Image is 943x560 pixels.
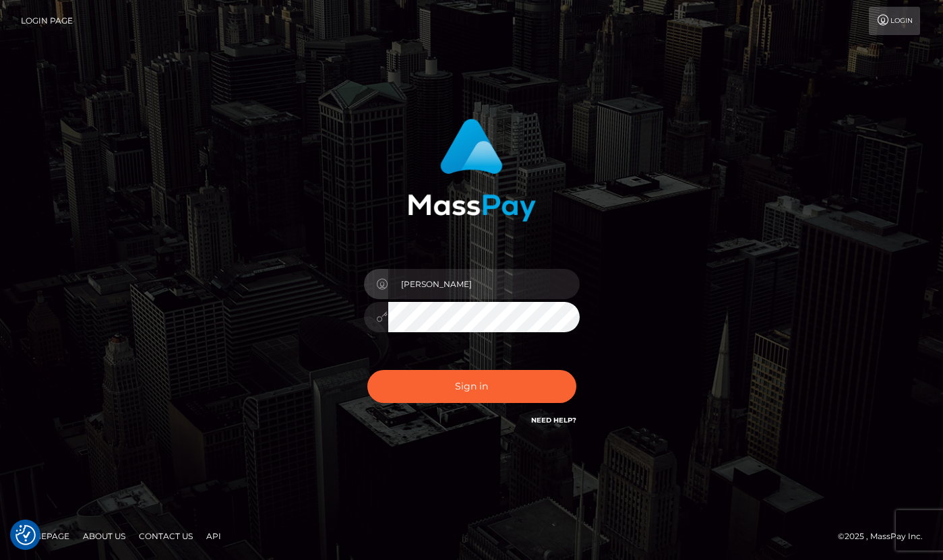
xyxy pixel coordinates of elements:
a: Login Page [21,7,73,35]
a: Login [869,7,920,35]
a: Homepage [15,526,75,547]
a: About Us [78,526,131,547]
a: API [201,526,226,547]
img: Revisit consent button [16,525,36,545]
input: Username... [388,269,580,299]
a: Need Help? [531,416,576,425]
button: Sign in [367,370,576,403]
img: MassPay Login [408,119,536,222]
button: Consent Preferences [16,525,36,545]
a: Contact Us [133,526,198,547]
div: © 2025 , MassPay Inc. [838,529,933,544]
